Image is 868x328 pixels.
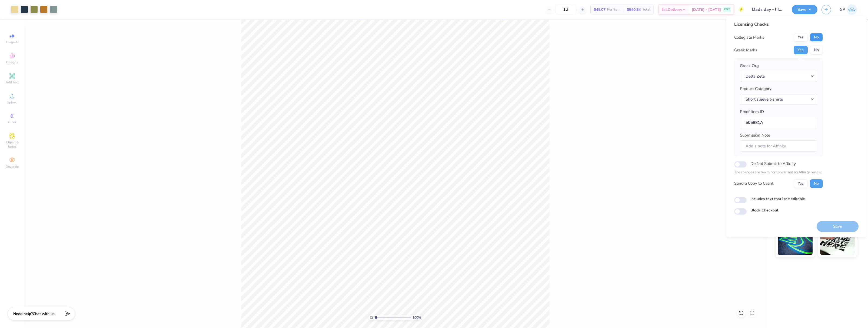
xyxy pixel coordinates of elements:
[627,7,641,12] span: $540.84
[750,160,796,167] label: Do Not Submit to Affinity
[734,180,773,187] div: Send a Copy to Client
[8,120,16,124] span: Greek
[810,46,823,54] button: No
[750,196,805,202] label: Includes text that isn't editable
[810,33,823,42] button: No
[555,5,576,14] input: – –
[740,86,771,92] label: Product Category
[740,109,764,115] label: Proof Item ID
[661,7,682,12] span: Est. Delivery
[840,4,857,15] a: GP
[594,7,606,12] span: $45.07
[734,34,764,41] div: Collegiate Marks
[840,6,845,13] span: GP
[692,7,721,12] span: [DATE] - [DATE]
[13,311,33,316] strong: Need help?
[6,164,19,169] span: Decorate
[734,170,823,175] p: The changes are too minor to warrant an Affinity review.
[33,311,55,316] span: Chat with us.
[6,80,19,84] span: Add Text
[792,5,817,14] button: Save
[734,47,757,53] div: Greek Marks
[734,21,823,28] div: Licensing Checks
[607,7,620,12] span: Per Item
[7,100,18,104] span: Upload
[750,207,778,213] label: Block Checkout
[778,228,813,255] img: Glow in the Dark Ink
[794,46,808,54] button: Yes
[6,60,18,64] span: Designs
[847,4,857,15] img: Germaine Penalosa
[794,179,808,188] button: Yes
[740,140,817,152] input: Add a note for Affinity
[820,228,855,255] img: Water based Ink
[642,7,650,12] span: Total
[724,8,730,11] span: FREE
[740,63,759,69] label: Greek Org
[740,132,770,138] label: Submission Note
[740,71,817,82] button: Delta Zeta
[6,40,19,44] span: Image AI
[748,4,788,15] input: Untitled Design
[740,94,817,105] button: Short sleeve t-shirts
[794,33,808,42] button: Yes
[413,315,421,320] span: 100 %
[3,140,22,149] span: Clipart & logos
[810,179,823,188] button: No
